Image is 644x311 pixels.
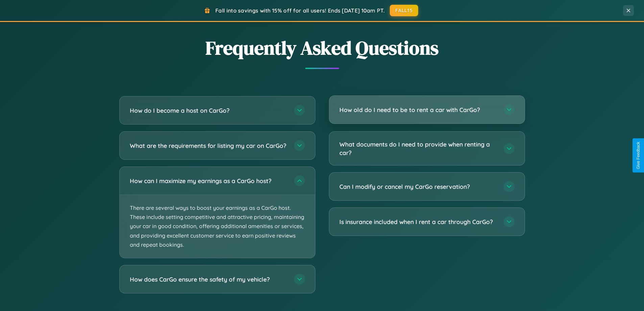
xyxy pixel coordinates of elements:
[130,275,287,284] h3: How does CarGo ensure the safety of my vehicle?
[130,141,287,150] h3: What are the requirements for listing my car on CarGo?
[339,106,497,114] h3: How old do I need to be to rent a car with CarGo?
[119,35,525,61] h2: Frequently Asked Questions
[130,177,287,185] h3: How can I maximize my earnings as a CarGo host?
[636,142,641,169] div: Give Feedback
[339,218,497,226] h3: Is insurance included when I rent a car through CarGo?
[120,195,315,258] p: There are several ways to boost your earnings as a CarGo host. These include setting competitive ...
[339,182,497,191] h3: Can I modify or cancel my CarGo reservation?
[215,7,385,14] span: Fall into savings with 15% off for all users! Ends [DATE] 10am PT.
[390,5,418,16] button: FALL15
[130,106,287,115] h3: How do I become a host on CarGo?
[339,140,497,157] h3: What documents do I need to provide when renting a car?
